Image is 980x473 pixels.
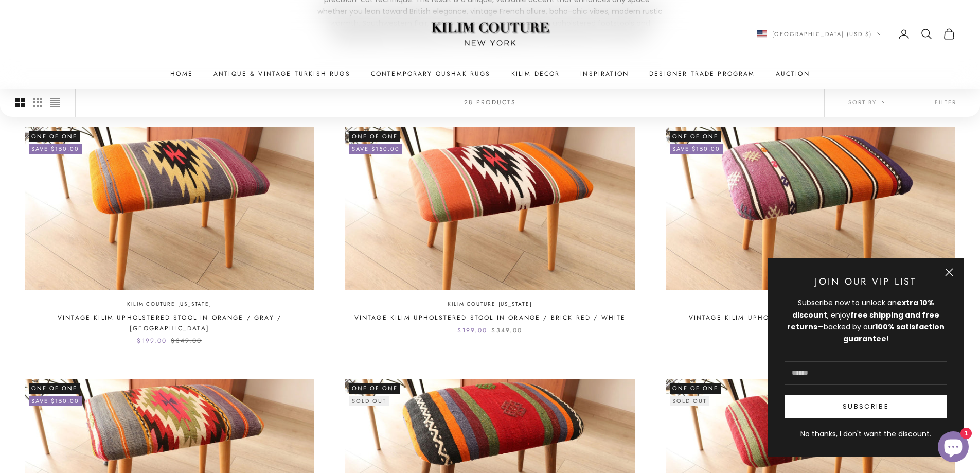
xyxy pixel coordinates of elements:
[491,325,522,336] compare-at-price: $349.00
[843,322,945,344] strong: 100% satisfaction guarantee
[426,10,555,59] img: Logo of Kilim Couture New York
[349,131,400,142] span: One of One
[670,396,709,406] sold-out-badge: Sold out
[785,428,947,440] button: No thanks, I don't want the discount.
[354,312,626,323] a: Vintage Kilim Upholstered Stool in Orange / Brick Red / White
[25,68,955,79] nav: Primary navigation
[170,68,193,79] a: Home
[757,28,956,40] nav: Secondary navigation
[29,144,82,154] on-sale-badge: Save $150.00
[29,131,80,142] span: One of One
[213,68,350,79] a: Antique & Vintage Turkish Rugs
[29,396,82,406] on-sale-badge: Save $150.00
[825,89,911,116] button: Sort by
[127,300,211,309] a: Kilim Couture [US_STATE]
[757,29,883,39] button: Change country or currency
[768,258,964,457] newsletter-popup: Newsletter popup
[935,431,972,465] inbox-online-store-chat: Shopify online store chat
[349,396,389,406] sold-out-badge: Sold out
[649,68,755,79] a: Designer Trade Program
[25,312,314,334] a: Vintage Kilim Upholstered Stool in Orange / Gray / [GEOGRAPHIC_DATA]
[670,383,721,393] span: One of One
[785,274,947,289] p: Join Our VIP List
[25,127,314,290] img: handcrafted vintage kilim ottoman stool in rectangular shape
[787,310,939,332] strong: free shipping and free returns
[345,127,635,290] img: vintage handcrafted rectangular ottoman kilim bench in vibrant colors and traditional motifs
[776,68,810,79] a: Auction
[689,312,933,323] a: Vintage Kilim Upholstered Stool in Pink / Mint / Orange
[371,68,491,79] a: Contemporary Oushak Rugs
[349,383,400,393] span: One of One
[511,68,560,79] summary: Kilim Decor
[50,89,60,117] button: Switch to compact product images
[666,127,955,290] img: boho colorful kilim upcycled vintage accent stool in tribal patterns
[15,89,25,117] button: Switch to larger product images
[349,144,402,154] on-sale-badge: Save $150.00
[464,97,516,108] p: 28 products
[137,336,167,346] sale-price: $199.00
[911,89,980,116] button: Filter
[792,297,934,320] strong: extra 10% discount
[670,144,723,154] on-sale-badge: Save $150.00
[785,395,947,418] button: Subscribe
[670,131,721,142] span: One of One
[848,98,887,107] span: Sort by
[171,336,202,346] compare-at-price: $349.00
[580,68,629,79] a: Inspiration
[29,383,80,393] span: One of One
[33,89,42,117] button: Switch to smaller product images
[772,29,872,39] span: [GEOGRAPHIC_DATA] (USD $)
[785,297,947,344] div: Subscribe now to unlock an , enjoy —backed by our !
[757,30,767,38] img: United States
[448,300,532,309] a: Kilim Couture [US_STATE]
[457,325,487,336] sale-price: $199.00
